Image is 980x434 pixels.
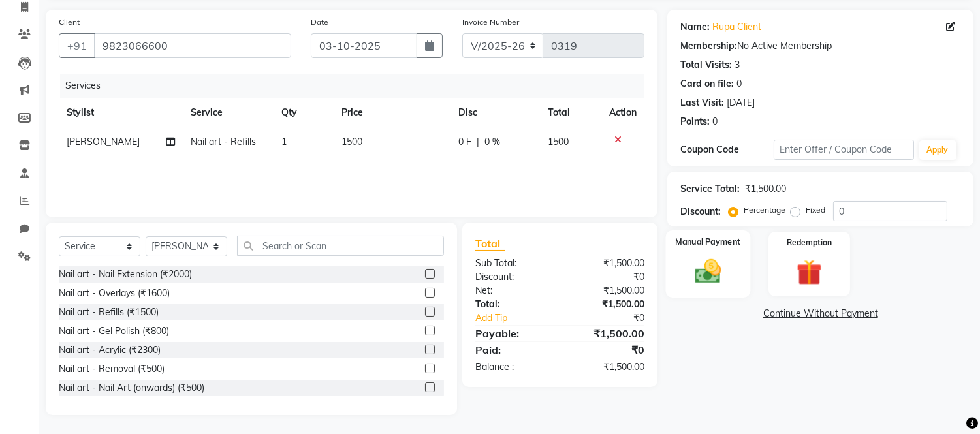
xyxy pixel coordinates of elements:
div: Payable: [466,326,560,341]
div: ₹1,500.00 [560,284,655,298]
input: Enter Offer / Coupon Code [774,140,913,160]
div: Points: [680,115,710,129]
div: Nail art - Gel Polish (₹800) [59,324,169,338]
label: Manual Payment [676,236,741,248]
a: Add Tip [466,311,576,325]
div: ₹0 [560,342,655,358]
span: Total [475,237,505,251]
label: Client [59,16,80,28]
th: Qty [274,98,334,127]
input: Search by Name/Mobile/Email/Code [94,33,291,58]
span: | [477,135,479,149]
div: ₹0 [560,270,655,284]
span: 0 % [484,135,500,149]
th: Total [541,98,602,127]
div: 0 [712,115,718,129]
div: ₹1,500.00 [560,326,655,341]
div: Nail art - Acrylic (₹2300) [59,343,161,357]
span: [PERSON_NAME] [67,136,140,147]
div: Nail art - Refills (₹1500) [59,305,159,319]
div: 3 [735,58,740,72]
div: Name: [680,20,710,34]
img: _cash.svg [687,256,730,287]
span: 1 [281,136,287,147]
span: 1500 [341,136,362,147]
div: Membership: [680,39,737,53]
div: Total: [466,298,560,311]
div: Card on file: [680,77,734,91]
input: Search or Scan [237,236,444,256]
span: Nail art - Refills [191,136,257,147]
button: +91 [59,33,95,58]
label: Redemption [787,237,832,249]
div: Paid: [466,342,560,358]
label: Percentage [744,204,785,216]
div: Last Visit: [680,96,724,110]
div: ₹1,500.00 [560,360,655,374]
label: Fixed [806,204,825,216]
div: Total Visits: [680,58,732,72]
a: Continue Without Payment [670,307,971,320]
a: Rupa Client [712,20,761,34]
button: Apply [919,140,956,160]
div: Sub Total: [466,256,560,270]
div: Nail art - Nail Extension (₹2000) [59,268,192,281]
div: [DATE] [727,96,755,110]
div: ₹1,500.00 [745,182,786,196]
label: Date [311,16,328,28]
div: Discount: [680,205,721,219]
th: Price [334,98,450,127]
label: Invoice Number [462,16,519,28]
div: Coupon Code [680,143,774,157]
span: 0 F [458,135,471,149]
div: Nail art - Overlays (₹1600) [59,287,170,300]
th: Disc [450,98,540,127]
th: Service [183,98,274,127]
div: Nail art - Nail Art (onwards) (₹500) [59,381,204,395]
th: Action [601,98,644,127]
div: Nail art - Removal (₹500) [59,362,165,376]
img: _gift.svg [789,256,830,288]
div: No Active Membership [680,39,960,53]
div: ₹1,500.00 [560,298,655,311]
div: ₹0 [576,311,655,325]
div: Discount: [466,270,560,284]
div: Services [60,74,654,98]
div: Balance : [466,360,560,374]
div: Net: [466,284,560,298]
span: 1500 [548,136,569,147]
div: ₹1,500.00 [560,256,655,270]
th: Stylist [59,98,183,127]
div: Service Total: [680,182,740,196]
div: 0 [736,77,742,91]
